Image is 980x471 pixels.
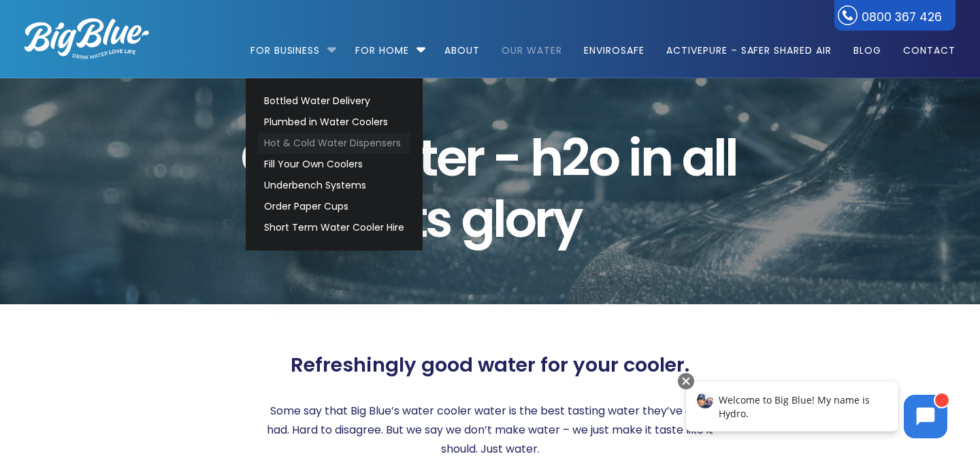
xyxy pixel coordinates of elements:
iframe: Chatbot [672,370,961,452]
span: l [713,127,725,189]
span: r [465,127,483,189]
span: g [461,189,493,250]
span: s [425,189,451,250]
span: o [588,127,618,189]
img: logo [24,18,149,59]
span: n [640,127,672,189]
span: - [493,127,520,189]
span: l [493,189,504,250]
a: Order Paper Cups [258,196,410,217]
a: Plumbed in Water Coolers [258,112,410,133]
span: t [419,127,436,189]
span: y [553,189,581,250]
a: Short Term Water Cooler Hire [258,217,410,238]
span: Refreshingly good water for your cooler. [291,353,689,377]
span: a [682,127,713,189]
span: 2 [561,127,588,189]
a: Fill Your Own Coolers [258,154,410,175]
a: Bottled Water Delivery [258,91,410,112]
span: i [628,127,640,189]
span: o [504,189,534,250]
span: e [436,127,465,189]
span: r [534,189,552,250]
span: h [530,127,561,189]
span: O [240,127,278,189]
p: Some say that Big Blue’s water cooler water is the best tasting water they’ve ever had. Hard to d... [263,402,717,459]
span: l [725,127,736,189]
a: Underbench Systems [258,175,410,196]
a: Hot & Cold Water Dispensers [258,133,410,154]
